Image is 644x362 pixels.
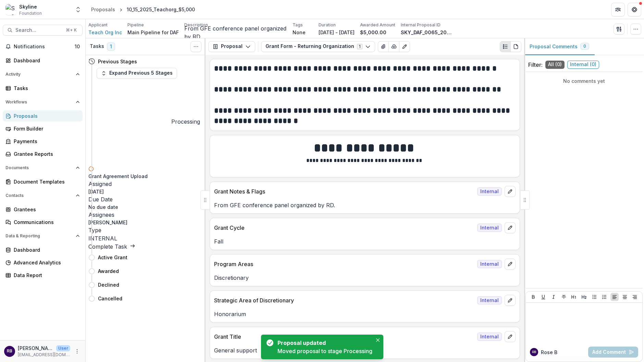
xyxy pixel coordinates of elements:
[88,180,200,188] p: Assigned
[64,26,78,34] div: ⌘ + K
[19,10,42,16] span: Foundation
[293,22,303,28] p: Tags
[14,85,77,92] div: Tasks
[3,176,83,187] a: Document Templates
[208,41,255,52] button: Proposal
[477,296,502,304] span: Internal
[360,29,386,36] p: $5,000.00
[214,187,474,196] p: Grant Notes & Flags
[360,22,395,28] p: Awarded Amount
[532,350,536,354] div: Rose Brookhouse
[567,61,599,69] span: Internal ( 0 )
[97,68,177,79] button: Expand Previous 5 Stages
[528,77,640,85] p: No comments yet
[505,331,516,342] button: edit
[214,310,516,318] p: Honorarium
[18,352,70,358] p: [EMAIL_ADDRESS][DOMAIN_NAME]
[3,204,83,215] a: Grantees
[214,237,516,246] p: Fall
[3,83,83,94] a: Tasks
[510,41,521,52] button: PDF view
[184,22,208,28] p: Description
[477,260,502,268] span: Internal
[73,3,83,16] button: Open entity switcher
[214,333,474,341] p: Grant Title
[583,44,586,49] span: 0
[91,6,115,13] div: Proposals
[98,267,119,275] h4: Awarded
[3,110,83,122] a: Proposals
[5,72,73,77] span: Activity
[14,44,75,50] span: Notifications
[14,272,77,279] div: Data Report
[580,293,588,301] button: Heading 2
[277,347,372,355] div: Moved proposal to stage Processing
[14,246,77,253] div: Dashboard
[88,235,117,242] span: INTERNAL
[14,219,77,226] div: Communications
[19,3,42,10] div: Skyline
[88,29,122,36] a: Teach Org Inc
[378,41,389,52] button: View Attached Files
[98,58,137,65] h4: Previous Stages
[190,41,201,52] button: Toggle View Cancelled Tasks
[500,41,511,52] button: Plaintext view
[5,100,73,104] span: Workflows
[90,43,104,49] h3: Tasks
[18,345,53,352] p: [PERSON_NAME]
[505,186,516,197] button: edit
[293,29,306,36] p: None
[88,195,200,203] p: Due Date
[529,293,537,301] button: Bold
[621,293,629,301] button: Align Center
[14,150,77,158] div: Grantee Reports
[5,193,73,198] span: Contacts
[611,3,625,16] button: Partners
[570,293,578,301] button: Heading 1
[3,136,83,147] a: Payments
[214,346,516,354] p: General support
[14,178,77,185] div: Document Templates
[3,41,83,52] button: Notifications10
[14,206,77,213] div: Grantees
[127,29,179,36] p: Main Pipeline for DAF
[319,29,355,36] p: [DATE] - [DATE]
[184,24,287,41] p: From GFE conference panel organized by RD.
[3,97,83,108] button: Open Workflows
[88,22,108,28] p: Applicant
[539,293,547,301] button: Underline
[261,41,375,52] button: Grant Form - Returning Organization1
[374,336,382,344] button: Close
[73,347,81,355] button: More
[5,165,73,170] span: Documents
[3,257,83,268] a: Advanced Analytics
[7,349,12,353] div: Rose Brookhouse
[98,295,122,302] h4: Cancelled
[631,293,639,301] button: Align Right
[14,57,77,64] div: Dashboard
[588,347,638,358] button: Add Comment
[75,43,80,49] span: 10
[214,274,516,282] p: Discretionary
[3,25,83,36] button: Search...
[549,293,558,301] button: Italicize
[3,148,83,160] a: Grantee Reports
[541,349,557,356] p: Rose B
[56,345,70,351] p: User
[505,222,516,233] button: edit
[3,162,83,173] button: Open Documents
[88,226,200,234] p: Type
[127,22,144,28] p: Pipeline
[14,112,77,120] div: Proposals
[88,188,200,195] p: [DATE]
[98,254,127,261] h4: Active Grant
[610,293,619,301] button: Align Left
[107,42,115,51] span: 1
[5,4,16,15] img: Skyline
[5,234,73,238] span: Data & Reporting
[88,173,200,180] h5: Grant Agreement Upload
[401,22,441,28] p: Internal Proposal ID
[3,190,83,201] button: Open Contacts
[277,339,370,347] div: Proposal updated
